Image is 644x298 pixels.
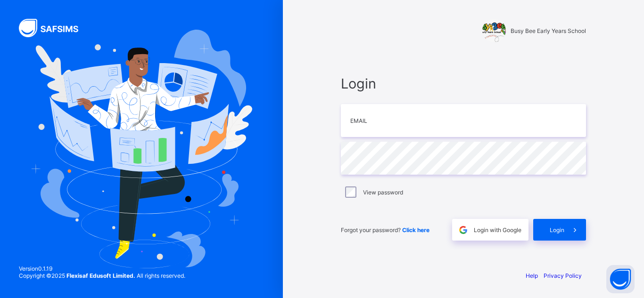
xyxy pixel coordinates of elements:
img: google.396cfc9801f0270233282035f929180a.svg [458,225,469,235]
a: Click here [402,226,429,234]
img: Hero Image [31,30,253,268]
a: Privacy Policy [544,272,582,279]
span: Login [550,226,564,234]
label: View password [363,189,403,196]
span: Copyright © 2025 All rights reserved. [19,272,185,279]
span: Login with Google [474,226,521,234]
span: Login [341,75,586,92]
a: Help [526,272,538,279]
img: SAFSIMS Logo [19,19,90,37]
span: Forgot your password? [341,226,429,234]
span: Busy Bee Early Years School [511,27,586,34]
strong: Flexisaf Edusoft Limited. [66,272,135,279]
span: Version 0.1.19 [19,265,185,272]
button: Open asap [606,265,635,293]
